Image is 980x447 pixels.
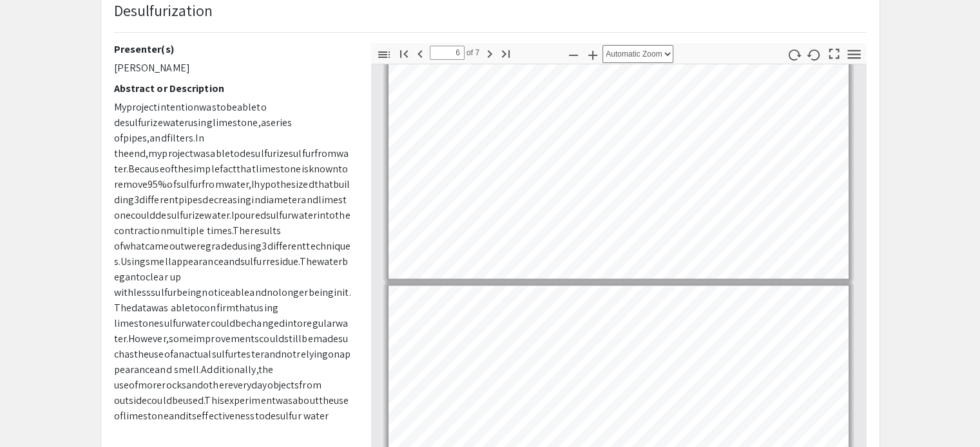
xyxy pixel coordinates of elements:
span: using [188,116,213,129]
a: http://www.gsa.gov/node/88304?Form_Load=88341#:~:text=Some%20varieties%20of%20limestone%20have,re... [425,424,827,433]
input: Page [430,46,465,60]
span: and [149,131,166,145]
span: an [173,347,184,361]
span: sulfur [212,347,238,361]
span: was [199,100,216,114]
span: of [164,347,173,361]
span: The [299,255,316,268]
span: was able [151,301,190,315]
span: noticeable [202,286,249,299]
span: was [276,394,293,407]
span: and [301,193,318,206]
span: multiple times [166,224,232,237]
span: be [226,100,237,114]
span: could [259,332,284,345]
span: were [184,239,206,253]
span: of [165,162,174,176]
span: Using [120,255,146,268]
button: Toggle Sidebar [373,45,395,64]
span: appearance [171,255,224,268]
span: of [129,378,138,392]
span: pipes [178,193,203,206]
span: use [149,347,164,361]
span: and [169,409,186,423]
span: everyday [228,378,267,392]
span: water [317,255,343,268]
span: in [251,193,260,206]
span: different [139,193,178,206]
button: Zoom In [582,45,604,64]
span: , [256,363,258,376]
span: being [309,286,334,299]
span: water [224,178,249,191]
span: other [203,378,228,392]
span: water [163,116,189,129]
span: 3 [134,193,139,206]
span: as [124,347,134,361]
span: that [314,178,333,191]
span: use [334,394,349,407]
span: graded [206,239,238,253]
span: desulfurize [240,147,289,160]
button: Rotate Clockwise [783,45,805,64]
span: pipes [123,131,148,145]
span: I [251,178,254,191]
button: Switch to Presentation Mode [823,43,845,62]
span: , [147,131,149,145]
span: smell [146,255,171,268]
span: limestone [256,162,302,176]
span: some [169,332,193,345]
span: could [131,208,156,222]
span: I [231,208,234,222]
select: Zoom [602,45,673,63]
span: limestone [123,409,169,423]
span: about [293,394,319,407]
span: longer [278,286,309,299]
span: and [224,255,240,268]
span: of [167,178,176,191]
span: sulfur [266,208,292,222]
span: sulfur [159,316,185,330]
span: less [133,286,151,299]
span: diameter [260,193,302,206]
span: water [185,316,211,330]
span: Additionally [201,363,256,376]
span: intention [157,100,199,114]
span: to [255,409,265,423]
span: a [261,116,266,129]
span: improvements [193,332,259,345]
span: of [114,409,123,423]
span: end [129,147,146,160]
span: out [169,239,184,253]
span: be [302,332,312,345]
span: able [237,100,256,114]
span: and [264,347,281,361]
span: 95 [148,178,158,191]
span: is [301,162,308,176]
span: the [319,394,334,407]
span: desulfurize [155,208,204,222]
span: desulfur water [265,409,329,423]
button: Go to Last Page [495,44,517,62]
span: objects [267,378,300,392]
span: clear up with [114,270,181,299]
span: in [334,286,342,299]
span: confirm [200,301,235,315]
h2: Abstract or Description [114,82,352,95]
span: actual [184,347,212,361]
span: sulfur [240,255,266,268]
span: sulfur [151,286,177,299]
div: Page 6 [383,15,854,284]
span: came [145,239,169,253]
button: Previous Page [409,44,431,62]
span: to [338,162,348,176]
span: to [136,270,146,284]
span: of 7 [465,46,480,60]
span: being [177,286,202,299]
span: changed [246,316,285,330]
span: could [147,394,172,407]
span: data [131,301,151,315]
span: . [193,131,195,145]
span: to [230,147,240,160]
